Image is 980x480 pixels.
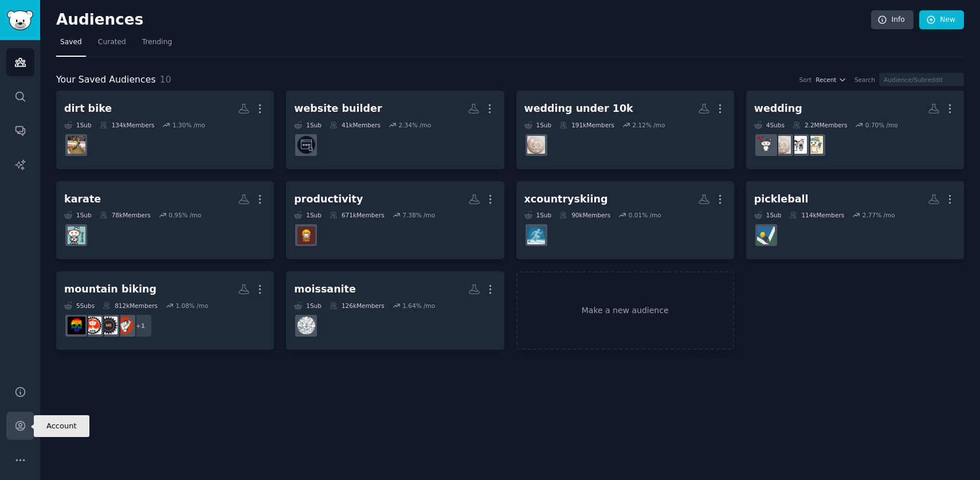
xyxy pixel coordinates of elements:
img: karate [68,227,85,244]
div: xcountryskiing [524,192,608,206]
h2: Audiences [56,11,871,29]
img: WebsiteBuilder [297,136,315,154]
div: 1.30 % /mo [173,121,205,129]
div: moissanite [294,282,356,296]
div: 7.38 % /mo [402,211,435,219]
div: 1.08 % /mo [175,302,208,310]
img: mountainbikes [100,317,117,334]
a: wedding under 10k1Sub191kMembers2.12% /moWeddingsunder10k [516,91,734,169]
a: mountain biking5Subs812kMembers1.08% /mo+1xbikingmountainbikesmountainbikingMTB [56,271,274,350]
a: Curated [94,33,130,57]
div: 90k Members [559,211,610,219]
a: Trending [138,33,176,57]
div: 2.34 % /mo [399,121,432,129]
div: 134k Members [100,121,155,129]
div: 191k Members [559,121,614,129]
div: 1.64 % /mo [402,302,435,310]
div: 1 Sub [64,211,92,219]
img: Pickleball [757,227,775,244]
a: Make a new audience [516,271,734,350]
a: website builder1Sub41kMembers2.34% /moWebsiteBuilder [286,91,504,169]
div: 1 Sub [294,302,322,310]
img: Dirtbikes [68,136,85,154]
img: GummySearch logo [7,10,33,30]
span: Curated [98,37,126,48]
div: 0.95 % /mo [168,211,201,219]
img: xbiking [116,317,134,334]
span: Your Saved Audiences [56,73,156,87]
div: dirt bike [64,102,112,116]
a: Saved [56,33,86,57]
div: 78k Members [100,211,151,219]
div: productivity [294,192,363,206]
div: 1 Sub [524,211,552,219]
a: moissanite1Sub126kMembers1.64% /moMoissanite [286,271,504,350]
span: Trending [142,37,172,48]
div: 126k Members [330,302,385,310]
div: 5 Sub s [64,302,95,310]
div: 1 Sub [64,121,92,129]
div: 41k Members [330,121,381,129]
img: Weddingsunder10k [527,136,545,154]
div: 2.12 % /mo [632,121,665,129]
span: Saved [60,37,82,48]
div: 0.01 % /mo [629,211,661,219]
div: karate [64,192,101,206]
div: website builder [294,102,382,116]
div: 1 Sub [294,121,322,129]
img: Moissanite [297,317,315,334]
span: 10 [160,74,171,85]
img: xcountryskiing [527,227,545,244]
img: Productivitycafe [297,227,315,244]
div: 812k Members [103,302,158,310]
a: productivity1Sub671kMembers7.38% /moProductivitycafe [286,181,504,260]
div: wedding under 10k [524,102,633,116]
div: mountain biking [64,282,156,296]
img: MTB [68,317,85,334]
a: xcountryskiing1Sub90kMembers0.01% /moxcountryskiing [516,181,734,260]
div: 671k Members [330,211,385,219]
img: mountainbiking [84,317,101,334]
div: + 1 [128,314,152,338]
a: dirt bike1Sub134kMembers1.30% /moDirtbikes [56,91,274,169]
div: 1 Sub [294,211,322,219]
a: karate1Sub78kMembers0.95% /mokarate [56,181,274,260]
div: 1 Sub [524,121,552,129]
